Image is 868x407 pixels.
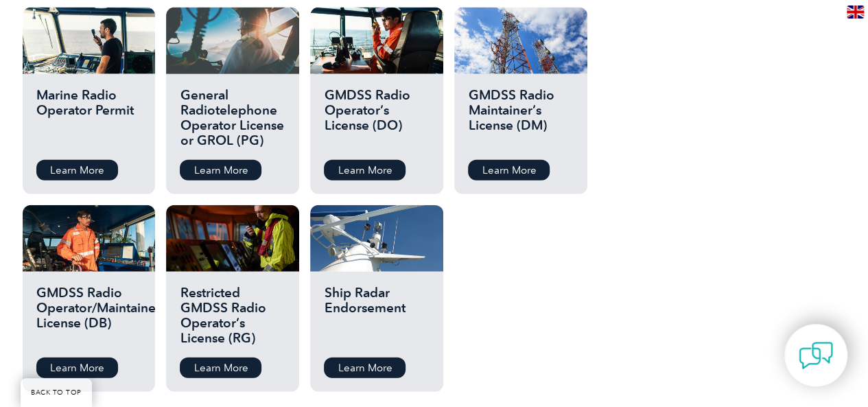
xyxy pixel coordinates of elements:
[180,160,261,181] a: Learn More
[36,88,141,150] h2: Marine Radio Operator Permit
[180,286,285,347] h2: Restricted GMDSS Radio Operator’s License (RG)
[36,358,118,378] a: Learn More
[468,88,573,150] h2: GMDSS Radio Maintainer’s License (DM)
[468,160,550,181] a: Learn More
[180,88,285,150] h2: General Radiotelephone Operator License or GROL (PG)
[847,5,864,19] img: en
[180,358,261,378] a: Learn More
[324,286,429,347] h2: Ship Radar Endorsement
[799,338,833,373] img: contact-chat.png
[36,160,118,181] a: Learn More
[324,160,406,181] a: Learn More
[324,358,406,378] a: Learn More
[21,378,92,407] a: BACK TO TOP
[324,88,429,150] h2: GMDSS Radio Operator’s License (DO)
[36,286,141,347] h2: GMDSS Radio Operator/Maintainer License (DB)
